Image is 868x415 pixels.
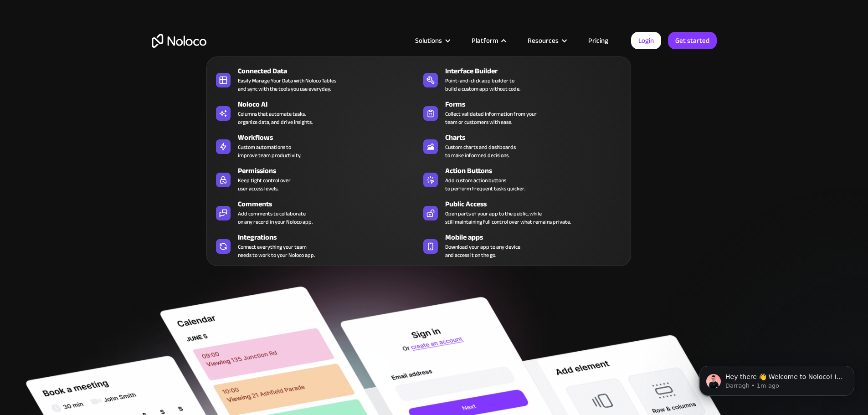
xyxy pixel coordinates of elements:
[445,99,630,110] div: Forms
[238,199,423,210] div: Comments
[445,66,630,77] div: Interface Builder
[152,34,206,48] a: home
[238,210,313,226] div: Add comments to collaborate on any record in your Noloco app.
[238,165,423,176] div: Permissions
[211,97,419,128] a: Noloco AIColumns that automate tasks,organize data, and drive insights.
[460,35,516,46] div: Platform
[211,64,419,95] a: Connected DataEasily Manage Your Data with Noloco Tablesand sync with the tools you use everyday.
[445,110,537,126] div: Collect validated information from your team or customers with ease.
[419,197,626,228] a: Public AccessOpen parts of your app to the public, whilestill maintaining full control over what ...
[211,197,419,228] a: CommentsAdd comments to collaborateon any record in your Noloco app.
[445,143,516,159] div: Custom charts and dashboards to make informed decisions.
[445,232,630,243] div: Mobile apps
[445,199,630,210] div: Public Access
[415,35,442,46] div: Solutions
[419,130,626,161] a: ChartsCustom charts and dashboardsto make informed decisions.
[238,176,291,193] div: Keep tight control over user access levels.
[419,164,626,195] a: Action ButtonsAdd custom action buttonsto perform frequent tasks quicker.
[472,35,498,46] div: Platform
[445,176,525,193] div: Add custom action buttons to perform frequent tasks quicker.
[211,230,419,261] a: IntegrationsConnect everything your teamneeds to work to your Noloco app.
[668,32,717,49] a: Get started
[152,94,717,167] h2: Business Apps for Teams
[419,97,626,128] a: FormsCollect validated information from yourteam or customers with ease.
[238,132,423,143] div: Workflows
[206,44,631,266] nav: Platform
[686,347,868,410] iframe: Intercom notifications message
[528,35,559,46] div: Resources
[516,35,577,46] div: Resources
[211,130,419,161] a: WorkflowsCustom automations toimprove team productivity.
[238,77,336,93] div: Easily Manage Your Data with Noloco Tables and sync with the tools you use everyday.
[445,132,630,143] div: Charts
[238,99,423,110] div: Noloco AI
[631,32,661,49] a: Login
[419,230,626,261] a: Mobile appsDownload your app to any deviceand access it on the go.
[238,110,313,126] div: Columns that automate tasks, organize data, and drive insights.
[238,243,315,259] div: Connect everything your team needs to work to your Noloco app.
[419,64,626,95] a: Interface BuilderPoint-and-click app builder tobuild a custom app without code.
[445,165,630,176] div: Action Buttons
[577,35,620,46] a: Pricing
[445,210,571,226] div: Open parts of your app to the public, while still maintaining full control over what remains priv...
[445,77,520,93] div: Point-and-click app builder to build a custom app without code.
[238,232,423,243] div: Integrations
[404,35,460,46] div: Solutions
[238,66,423,77] div: Connected Data
[238,143,301,159] div: Custom automations to improve team productivity.
[445,243,520,259] span: Download your app to any device and access it on the go.
[211,164,419,195] a: PermissionsKeep tight control overuser access levels.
